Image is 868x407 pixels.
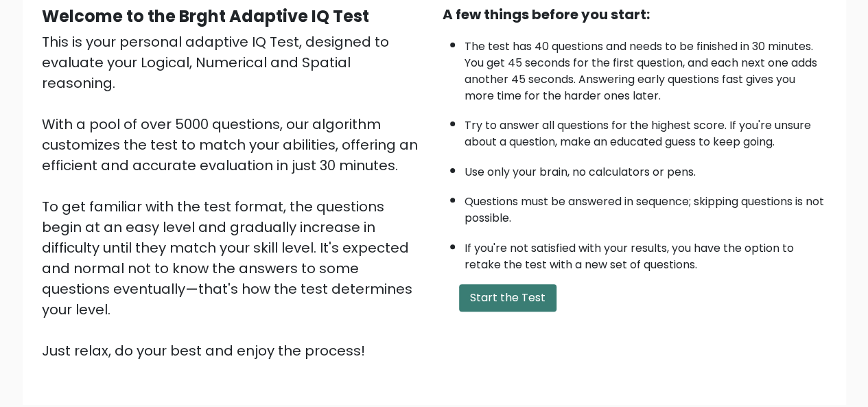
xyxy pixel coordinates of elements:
li: If you're not satisfied with your results, you have the option to retake the test with a new set ... [465,233,827,273]
li: The test has 40 questions and needs to be finished in 30 minutes. You get 45 seconds for the firs... [465,32,827,104]
div: This is your personal adaptive IQ Test, designed to evaluate your Logical, Numerical and Spatial ... [42,32,426,361]
b: Welcome to the Brght Adaptive IQ Test [42,5,369,27]
li: Questions must be answered in sequence; skipping questions is not possible. [465,187,827,226]
button: Start the Test [459,284,556,312]
div: A few things before you start: [443,4,827,25]
li: Use only your brain, no calculators or pens. [465,157,827,181]
li: Try to answer all questions for the highest score. If you're unsure about a question, make an edu... [465,111,827,150]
